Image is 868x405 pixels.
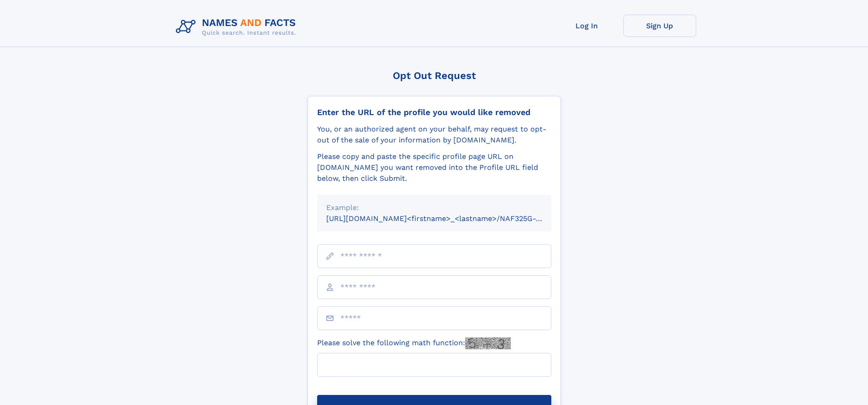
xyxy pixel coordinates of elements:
[308,70,561,81] div: Opt Out Request
[317,124,551,146] div: You, or an authorized agent on your behalf, may request to opt-out of the sale of your informatio...
[172,15,303,39] img: Logo Names and Facts
[317,107,551,117] div: Enter the URL of the profile you would like removed
[317,337,511,349] label: Please solve the following math function:
[317,151,551,184] div: Please copy and paste the specific profile page URL on [DOMAIN_NAME] you want removed into the Pr...
[326,214,569,223] small: [URL][DOMAIN_NAME]<firstname>_<lastname>/NAF325G-xxxxxxxx
[550,15,623,37] a: Log In
[623,15,696,37] a: Sign Up
[326,202,542,213] div: Example:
